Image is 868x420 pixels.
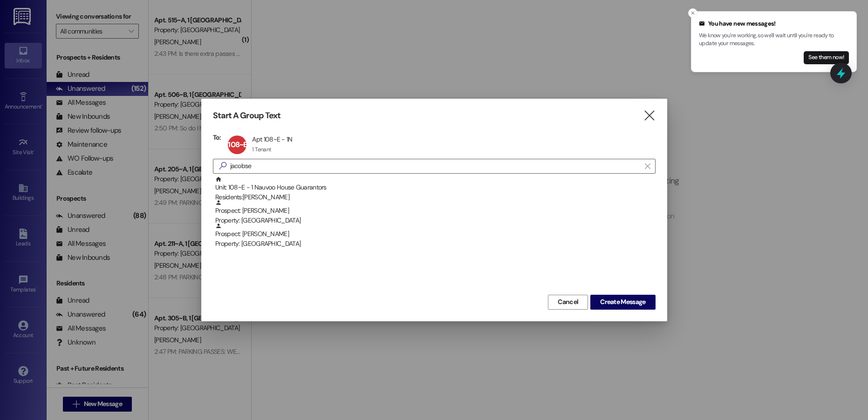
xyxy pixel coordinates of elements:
i:  [643,111,656,121]
i:  [215,161,230,171]
i:  [645,163,650,170]
p: We know you're working, so we'll wait until you're ready to update your messages. [699,32,849,48]
span: 108~E [228,140,247,149]
div: Property: [GEOGRAPHIC_DATA] [215,216,656,225]
button: Cancel [548,295,588,310]
input: Search for any contact or apartment [230,160,640,173]
h3: To: [213,133,221,142]
div: Prospect: [PERSON_NAME]Property: [GEOGRAPHIC_DATA] [213,223,656,246]
div: Prospect: [PERSON_NAME] [215,199,656,226]
div: Apt 108~E - 1N [252,135,292,143]
h3: Start A Group Text [213,110,281,121]
div: Prospect: [PERSON_NAME] [215,223,656,249]
button: Clear text [640,159,655,173]
button: See them now! [804,51,849,64]
div: Residents: [PERSON_NAME] [215,192,656,202]
div: Unit: 108~E - 1 Nauvoo House GuarantorsResidents:[PERSON_NAME] [213,176,656,199]
button: Close toast [688,8,697,18]
div: Unit: 108~E - 1 Nauvoo House Guarantors [215,176,656,203]
div: Prospect: [PERSON_NAME]Property: [GEOGRAPHIC_DATA] [213,199,656,223]
button: Create Message [590,295,655,310]
span: Create Message [600,297,645,307]
div: You have new messages! [699,19,849,28]
span: Cancel [558,297,578,307]
div: 1 Tenant [252,146,271,153]
div: Property: [GEOGRAPHIC_DATA] [215,239,656,249]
